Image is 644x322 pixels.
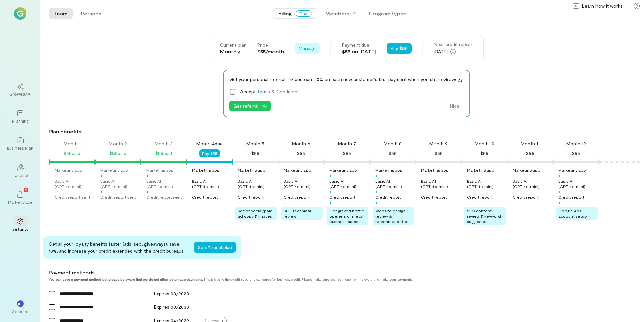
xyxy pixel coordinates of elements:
div: Basic AI (GPT‑4o‑mini) [558,178,598,189]
div: + [558,200,561,205]
strong: You can save a payment method but please be aware that we do not allow automatic payments. [49,277,203,281]
div: Month 9 [429,140,448,147]
div: + [55,189,57,194]
div: $55/month [257,48,284,55]
div: Month 12 [566,140,586,147]
span: 1 [25,187,27,193]
div: + [375,189,378,194]
div: Marketing app [329,167,357,173]
div: + [284,200,286,205]
div: + [558,173,561,178]
a: Settings [8,213,32,237]
span: Google Ads account setup [558,208,587,218]
div: Basic AI (GPT‑4o‑mini) [329,178,368,189]
span: 5 engraved bottle openers or metal business cards [329,208,364,224]
div: Month 10 [475,140,494,147]
div: $55 on [DATE] [342,48,376,55]
div: Month 1 [64,140,81,147]
a: Marketplace [8,186,32,210]
div: $55 [434,149,443,157]
div: Payment methods [49,269,582,276]
div: Credit report [558,194,584,200]
div: Credit report [421,194,447,200]
a: Planning [8,105,32,129]
div: Settings [12,226,28,232]
div: Credit report [284,194,310,200]
div: Monthly [220,48,247,55]
button: Get referral link [229,101,271,111]
div: Credit report [375,194,401,200]
div: Credit report sent [100,194,136,200]
div: $55 [251,149,259,157]
div: Marketing app [238,167,265,173]
div: Month 6 [292,140,310,147]
div: Business Plan [7,145,33,151]
div: Basic AI (GPT‑4o‑mini) [192,178,231,189]
div: Credit report [467,194,493,200]
div: Basic AI (GPT‑4o‑mini) [467,178,506,189]
span: SEO technical review [284,208,311,218]
div: Planning [12,118,28,124]
div: Current plan [220,42,247,48]
div: $55 [572,149,580,157]
div: + [238,200,240,205]
div: Basic AI (GPT‑4o‑mini) [100,178,139,189]
div: Credit report [329,194,355,200]
div: Marketing app [100,167,128,173]
div: + [284,189,286,194]
div: + [192,173,194,178]
div: + [100,189,103,194]
div: $55 [480,149,488,157]
div: [DATE] [434,48,473,56]
div: + [467,189,469,194]
div: Marketing app [467,167,494,173]
button: See Annual plan [194,242,236,253]
div: Month 3 [155,140,173,147]
a: Funding [8,159,32,183]
div: Month 5 [246,140,264,147]
div: Credit report [513,194,539,200]
span: SEO content review & keyword suggestions [467,208,501,224]
div: + [238,189,240,194]
div: Get all your loyalty benefits faster (ads, seo, giveaways), save 10%, and increase your credit ex... [49,240,188,254]
div: + [375,173,378,178]
span: Set of social/paid ad copy & images [238,208,273,218]
div: + [284,173,286,178]
span: Billing [278,10,292,17]
div: Basic AI (GPT‑4o‑mini) [238,178,277,189]
button: Team [49,8,73,19]
div: + [513,189,515,194]
span: Manage [299,45,316,52]
span: Website design review & recommendations [375,208,412,224]
div: Credit report sent [55,194,90,200]
div: + [146,189,149,194]
span: Expires 08/2028 [154,291,189,296]
div: $55 [389,149,397,157]
div: Month 4 due [196,140,223,147]
div: Month 7 [338,140,356,147]
div: Marketing app [55,167,82,173]
div: $55 paid [64,149,80,157]
div: Marketing app [375,167,403,173]
div: Funding [13,172,28,178]
div: Next credit report [434,41,473,48]
span: Expires 03/2030 [154,304,189,310]
div: + [421,173,423,178]
div: $55 paid [109,149,126,157]
div: Marketing app [513,167,540,173]
button: BillingDue [273,8,317,19]
div: This is due to the credit reporting standards for business credit. Please make sure you login eac... [49,277,582,281]
div: Month 11 [521,140,540,147]
div: + [375,200,378,205]
div: Marketing app [421,167,449,173]
button: Pay $55 [199,149,220,157]
div: Basic AI (GPT‑4o‑mini) [284,178,323,189]
div: Plan benefits [49,128,641,135]
div: + [467,200,469,205]
span: Learn how it works [582,3,623,9]
span: Due [296,10,312,17]
div: Growegy AI [9,91,31,97]
div: Credit report sent [146,194,182,200]
div: + [192,189,194,194]
div: Basic AI (GPT‑4o‑mini) [146,178,185,189]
